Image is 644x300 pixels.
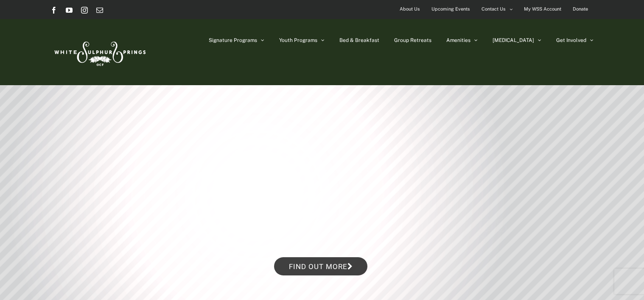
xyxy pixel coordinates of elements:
[339,19,379,61] a: Bed & Breakfast
[446,38,470,43] span: Amenities
[482,3,506,15] span: Contact Us
[209,19,594,61] nav: Main Menu
[431,3,470,15] span: Upcoming Events
[209,38,257,43] span: Signature Programs
[209,19,264,61] a: Signature Programs
[446,19,478,61] a: Amenities
[400,3,420,15] span: About Us
[524,3,561,15] span: My WSS Account
[279,19,325,61] a: Youth Programs
[96,7,103,14] a: Email
[339,38,379,43] span: Bed & Breakfast
[573,3,588,15] span: Donate
[394,19,431,61] a: Group Retreats
[394,38,431,43] span: Group Retreats
[279,38,317,43] span: Youth Programs
[50,32,148,72] img: White Sulphur Springs Logo
[50,7,57,14] a: Facebook
[493,38,534,43] span: [MEDICAL_DATA]
[556,38,586,43] span: Get Involved
[556,19,594,61] a: Get Involved
[81,7,88,14] a: Instagram
[66,7,73,14] a: YouTube
[493,19,541,61] a: [MEDICAL_DATA]
[274,257,367,275] a: Find out more
[134,206,508,240] rs-layer: Winter Retreats at the Springs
